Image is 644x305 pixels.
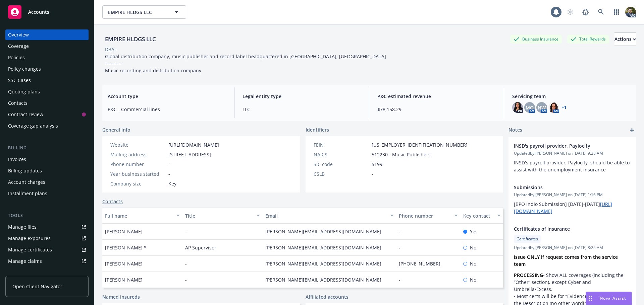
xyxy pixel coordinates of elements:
[586,292,594,305] div: Drag to move
[182,208,263,224] button: Title
[105,212,172,219] div: Full name
[5,64,89,74] a: Policy changes
[243,93,361,100] span: Legal entity type
[8,86,40,97] div: Quoting plans
[8,256,42,266] div: Manage claims
[5,256,89,266] a: Manage claims
[185,276,187,283] span: -
[265,260,387,267] a: [PERSON_NAME][EMAIL_ADDRESS][DOMAIN_NAME]
[102,293,140,300] a: Named insureds
[168,161,170,168] span: -
[514,184,613,191] span: Submissions
[5,109,89,120] a: Contract review
[8,109,43,120] div: Contract review
[372,170,373,177] span: -
[8,244,52,255] div: Manage certificates
[470,228,478,235] span: Yes
[168,151,211,158] span: [STREET_ADDRESS]
[108,9,166,16] span: EMPIRE HLDGS LLC
[265,212,386,219] div: Email
[610,5,623,19] a: Switch app
[399,277,406,283] a: -
[377,106,496,113] span: $78,158.29
[514,272,543,278] strong: PROCESSING
[102,5,186,19] button: EMPIRE HLDGS LLC
[5,233,89,244] a: Manage exposures
[5,3,89,21] a: Accounts
[168,170,170,177] span: -
[105,228,143,235] span: [PERSON_NAME]
[263,208,396,224] button: Email
[594,5,608,19] a: Search
[12,283,62,290] span: Open Client Navigator
[563,5,577,19] a: Start snowing
[586,292,632,305] button: Nova Assist
[628,126,636,134] a: add
[5,212,89,219] div: Tools
[614,33,636,46] div: Actions
[185,260,187,267] span: -
[514,201,631,215] p: [BPO Indio Submission] [DATE]-[DATE]
[470,260,476,267] span: No
[461,208,503,224] button: Key contact
[5,222,89,232] a: Manage files
[306,126,329,133] span: Identifiers
[108,106,226,113] span: P&C - Commercial lines
[508,137,636,178] div: INSD's payroll provider, PaylocityUpdatedby [PERSON_NAME] on [DATE] 9:28 AMINSD's payroll provide...
[8,233,51,244] div: Manage exposures
[265,228,387,235] a: [PERSON_NAME][EMAIL_ADDRESS][DOMAIN_NAME]
[5,165,89,176] a: Billing updates
[102,198,123,205] a: Contacts
[396,208,460,224] button: Phone number
[399,244,406,251] a: -
[514,245,631,251] span: Updated by [PERSON_NAME] on [DATE] 8:25 AM
[470,244,476,251] span: No
[105,53,386,74] span: Global distribution company, music publisher and record label headquartered in [GEOGRAPHIC_DATA],...
[110,141,166,148] div: Website
[372,161,382,168] span: 5199
[102,208,182,224] button: Full name
[377,93,496,100] span: P&C estimated revenue
[243,106,361,113] span: LLC
[625,7,636,17] img: photo
[567,35,609,43] div: Total Rewards
[514,142,613,149] span: INSD's payroll provider, Paylocity
[372,151,431,158] span: 512230 - Music Publishers
[512,93,631,100] span: Servicing team
[185,228,187,235] span: -
[5,52,89,63] a: Policies
[5,75,89,86] a: SSC Cases
[399,212,450,219] div: Phone number
[314,170,369,177] div: CSLB
[372,141,468,148] span: [US_EMPLOYER_IDENTIFICATION_NUMBER]
[105,276,143,283] span: [PERSON_NAME]
[508,126,522,134] span: Notes
[514,159,631,173] span: INSD's payroll provider, Paylocity, should be able to assist with the unemployment insurance
[5,145,89,151] div: Billing
[306,293,348,300] a: Affiliated accounts
[514,225,613,232] span: Certificates of Insurance
[102,35,159,44] div: EMPIRE HLDGS LLC
[108,93,226,100] span: Account type
[399,228,406,235] a: -
[105,46,117,53] div: DBA: -
[5,41,89,52] a: Coverage
[600,295,626,301] span: Nova Assist
[463,212,493,219] div: Key contact
[8,64,41,74] div: Policy changes
[514,192,631,198] span: Updated by [PERSON_NAME] on [DATE] 1:16 PM
[168,180,176,187] span: Key
[8,188,47,199] div: Installment plans
[512,102,523,113] img: photo
[614,32,636,46] button: Actions
[5,29,89,40] a: Overview
[5,86,89,97] a: Quoting plans
[508,178,636,220] div: SubmissionsUpdatedby [PERSON_NAME] on [DATE] 1:16 PM[BPO Indio Submission] [DATE]-[DATE][URL][DOM...
[5,177,89,187] a: Account charges
[5,121,89,131] a: Coverage gap analysis
[579,5,592,19] a: Report a Bug
[110,161,166,168] div: Phone number
[5,267,89,278] a: Manage BORs
[517,236,538,242] span: Certificates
